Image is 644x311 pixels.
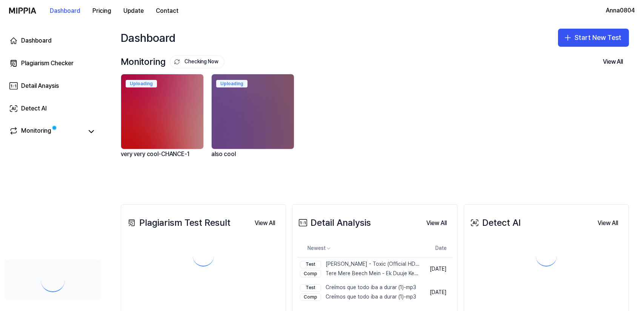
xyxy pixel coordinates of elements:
[117,0,150,21] a: Update
[297,257,421,280] a: Test[PERSON_NAME] - Toxic (Official HD Video)CompTere Mere Beech Mein - Ek Duuje Ke Liye - Kamal Ha
[297,216,371,230] div: Detail Analysis
[421,257,452,281] td: [DATE]
[5,54,101,72] a: Plagiarism Checker
[420,216,453,231] button: View All
[121,55,224,69] div: Monitoring
[21,126,51,137] div: Monitoring
[126,216,231,230] div: Plagiarism Test Result
[212,74,294,149] img: backgroundIamge
[420,215,453,231] a: View All
[121,149,205,169] div: very very cool-CHANCE-1
[300,293,416,301] div: Creímos que todo iba a durar (1)-mp3
[121,29,175,47] div: Dashboard
[21,59,74,68] div: Plagiarism Checker
[5,100,101,118] a: Detect AI
[121,74,203,149] img: backgroundIamge
[44,3,86,18] button: Dashboard
[21,81,59,90] div: Detail Anaysis
[421,281,452,304] td: [DATE]
[592,216,624,231] button: View All
[9,8,36,14] img: logo
[300,270,321,277] div: Comp
[297,281,421,304] a: TestCreímos que todo iba a durar (1)-mp3CompCreímos que todo iba a durar (1)-mp3
[249,215,281,231] a: View All
[5,32,101,50] a: Dashboard
[21,36,52,45] div: Dashboard
[21,104,47,113] div: Detect AI
[249,216,281,231] button: View All
[558,29,629,47] button: Start New Test
[300,270,420,277] div: Tere Mere Beech Mein - Ek Duuje Ke Liye - Kamal Ha
[170,55,224,68] button: Checking Now
[300,293,321,301] div: Comp
[469,216,521,230] div: Detect AI
[126,80,157,87] div: Uploading
[211,149,296,169] div: also cool
[300,284,416,291] div: Creímos que todo iba a durar (1)-mp3
[150,3,184,18] button: Contact
[117,3,150,18] button: Update
[300,260,420,268] div: [PERSON_NAME] - Toxic (Official HD Video)
[300,284,321,292] div: Test
[606,6,635,15] button: Anna0804
[597,54,629,69] button: View All
[5,77,101,95] a: Detail Anaysis
[592,215,624,231] a: View All
[300,261,321,268] div: Test
[86,3,117,18] button: Pricing
[9,126,83,137] a: Monitoring
[216,80,247,87] div: Uploading
[421,239,452,257] th: Date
